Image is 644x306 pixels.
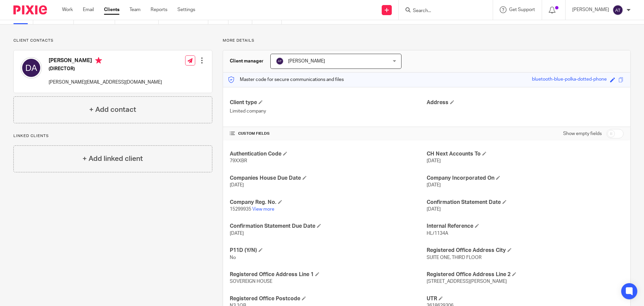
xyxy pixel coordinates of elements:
[129,6,141,13] a: Team
[95,57,102,64] i: Primary
[230,175,427,182] h4: Companies House Due Date
[230,199,427,206] h4: Company Reg. No.
[532,76,607,84] div: bluetooth-blue-polka-dotted-phone
[223,38,631,43] p: More details
[276,57,284,65] img: svg%3E
[427,247,624,254] h4: Registered Office Address City
[230,247,427,254] h4: P11D (Y/N)
[412,8,473,14] input: Search
[427,207,441,212] span: [DATE]
[230,131,427,136] h4: CUSTOM FIELDS
[177,6,195,13] a: Settings
[427,183,441,187] span: [DATE]
[13,5,47,14] img: Pixie
[427,199,624,206] h4: Confirmation Statement Date
[230,271,427,278] h4: Registered Office Address Line 1
[230,159,247,163] span: 79XXBR
[427,255,482,260] span: SUITE ONE, THIRD FLOOR
[89,104,136,115] h4: + Add contact
[252,207,274,212] a: View more
[230,279,272,284] span: SOVEREIGN HOUSE
[427,231,448,236] span: HL/1134A
[230,58,264,64] h3: Client manager
[427,99,624,106] h4: Address
[13,133,212,139] p: Linked clients
[13,38,212,43] p: Client contacts
[612,5,623,15] img: svg%3E
[572,6,609,13] p: [PERSON_NAME]
[104,6,119,13] a: Clients
[230,255,236,260] span: No
[288,59,325,63] span: [PERSON_NAME]
[427,159,441,163] span: [DATE]
[83,6,94,13] a: Email
[83,154,143,164] h4: + Add linked client
[230,223,427,230] h4: Confirmation Statement Due Date
[427,271,624,278] h4: Registered Office Address Line 2
[427,175,624,182] h4: Company Incorporated On
[151,6,167,13] a: Reports
[427,295,624,302] h4: UTR
[230,231,244,236] span: [DATE]
[49,57,162,65] h4: [PERSON_NAME]
[230,183,244,187] span: [DATE]
[230,295,427,302] h4: Registered Office Postcode
[20,57,42,79] img: svg%3E
[427,150,624,158] h4: CH Next Accounts To
[230,150,427,158] h4: Authentication Code
[228,76,344,83] p: Master code for secure communications and files
[509,7,535,12] span: Get Support
[427,279,507,284] span: [STREET_ADDRESS][PERSON_NAME]
[230,99,427,106] h4: Client type
[230,207,251,212] span: 15299935
[427,223,624,230] h4: Internal Reference
[49,79,162,86] p: [PERSON_NAME][EMAIL_ADDRESS][DOMAIN_NAME]
[62,6,73,13] a: Work
[563,130,602,137] label: Show empty fields
[49,65,162,72] h5: (DIRECTOR)
[230,108,427,115] p: Limited company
